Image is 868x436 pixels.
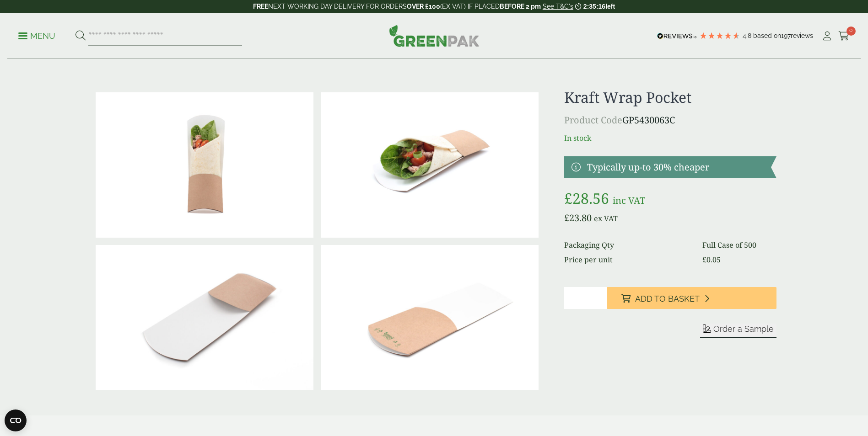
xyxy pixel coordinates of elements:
a: 0 [838,29,850,43]
img: GreenPak Supplies [389,25,480,47]
p: Menu [18,31,55,42]
span: left [605,3,615,10]
img: 5430063C Kraft Tortilla Wrap Pocket TS1 Flat Pack [321,245,539,390]
strong: BEFORE 2 pm [500,3,541,10]
span: £ [564,212,569,224]
dt: Price per unit [564,254,691,265]
button: Order a Sample [700,324,776,338]
dd: Full Case of 500 [702,239,776,250]
bdi: 28.56 [564,188,609,208]
button: Add to Basket [607,287,776,309]
h1: Kraft Wrap Pocket [564,89,776,106]
span: 2:35:16 [583,3,605,10]
div: 4.79 Stars [699,32,740,40]
span: Add to Basket [635,294,700,304]
span: £ [564,188,572,208]
span: Order a Sample [713,324,774,334]
i: Cart [838,32,850,41]
span: ex VAT [594,213,618,223]
img: 5430063C Kraft Tortilla Wrap Pocket TS1 No Food [96,245,313,390]
i: My Account [821,32,833,41]
a: Menu [18,31,55,40]
img: 5430063C Kraft Tortilla Wrap Pocket TS1 With Wrap V2 [321,92,539,238]
span: 4.8 [743,32,753,39]
button: Open CMP widget [5,409,27,431]
span: 197 [781,32,791,39]
bdi: 23.80 [564,212,592,224]
span: 0 [846,27,856,36]
dt: Packaging Qty [564,239,691,250]
span: Based on [753,32,781,39]
span: £ [702,255,706,265]
span: inc VAT [613,194,645,207]
a: See T&C's [543,3,573,10]
img: REVIEWS.io [657,33,697,39]
strong: OVER £100 [407,3,440,10]
strong: FREE [253,3,268,10]
span: reviews [791,32,813,39]
bdi: 0.05 [702,255,721,265]
span: Product Code [564,114,622,126]
p: GP5430063C [564,113,776,127]
p: In stock [564,133,776,144]
img: 5430063C Kraft Tortilla Wrap Pocket TS1 With Wrap [96,92,313,238]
